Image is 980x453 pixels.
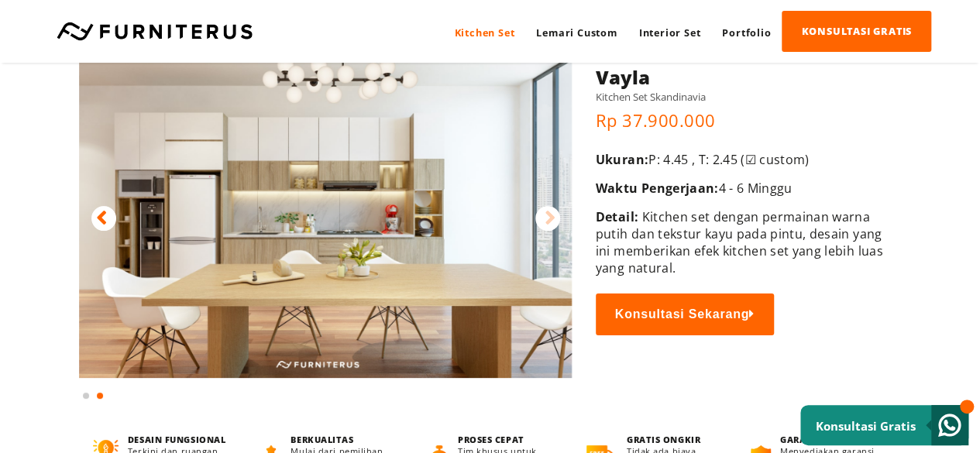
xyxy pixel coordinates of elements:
a: Interior Set [628,12,712,53]
span: Ukuran: [596,151,648,168]
a: Kitchen Set [443,12,525,53]
a: Konsultasi Gratis [800,405,968,445]
p: P: 4.45 , T: 2.45 (☑ custom) [596,151,883,168]
h4: BERKUALITAS [291,434,393,445]
h1: Vayla [596,64,883,90]
button: Konsultasi Sekarang [596,293,774,335]
h4: PROSES CEPAT [458,434,558,445]
small: Konsultasi Gratis [816,418,916,434]
h4: GRATIS ONGKIR [627,434,722,445]
h4: DESAIN FUNGSIONAL [128,434,229,445]
span: Detail: [596,208,638,225]
p: Rp 37.900.000 [596,108,883,132]
h4: GARANSI 2 TAHUN [780,434,886,445]
h5: Kitchen Set Skandinavia [596,90,883,104]
span: Waktu Pengerjaan: [596,180,719,197]
p: 4 - 6 Minggu [596,180,883,197]
a: Lemari Custom [525,12,628,53]
a: KONSULTASI GRATIS [782,11,931,52]
a: Portfolio [711,12,782,53]
: Kitchen set dengan permainan warna putih dan tekstur kayu pada pintu, desain yang ini memberikan ... [596,208,883,276]
img: Vayla Kitchen Set Skandinavia by Furniterus [79,33,572,378]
